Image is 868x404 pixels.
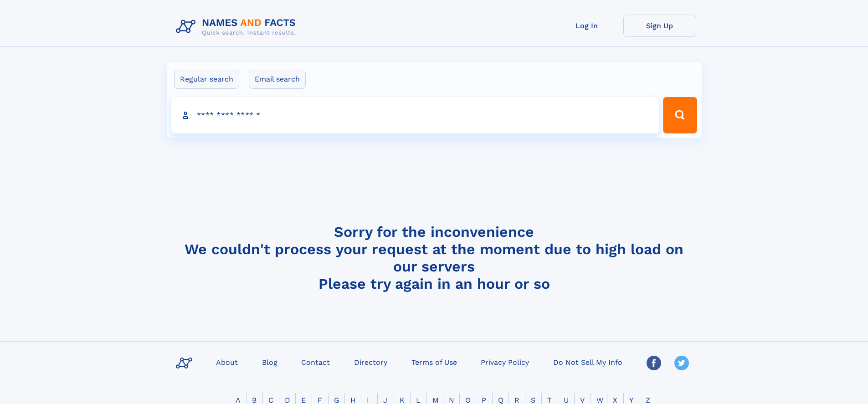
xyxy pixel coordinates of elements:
label: Email search [249,70,306,89]
button: Search Button [663,97,697,133]
a: About [212,355,241,368]
h4: Sorry for the inconvenience We couldn't process your request at the moment due to high load on ou... [172,223,696,292]
a: Privacy Policy [477,355,533,368]
a: Blog [258,355,281,368]
a: Log In [550,15,623,37]
img: Twitter [674,356,689,370]
a: Directory [350,355,391,368]
a: Contact [298,355,334,368]
a: Do Not Sell My Info [550,355,626,368]
input: search input [171,97,659,133]
img: Logo Names and Facts [172,15,303,39]
img: Facebook [647,356,661,370]
label: Regular search [174,70,239,89]
a: Terms of Use [408,355,461,368]
a: Sign Up [623,15,696,37]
